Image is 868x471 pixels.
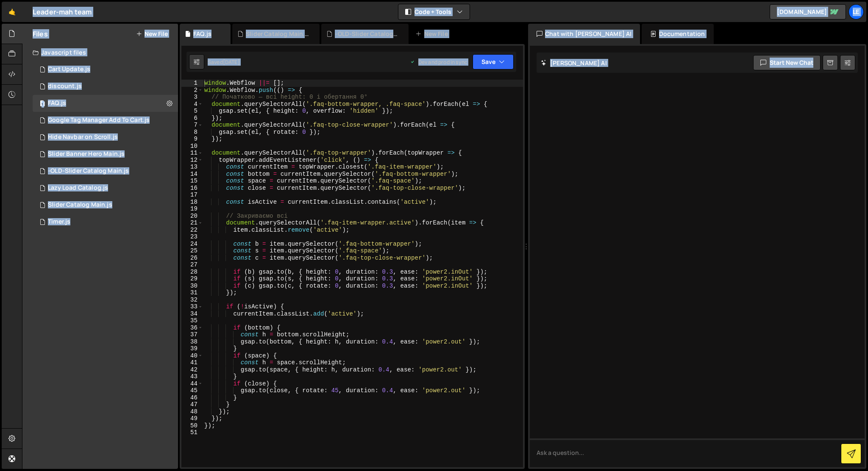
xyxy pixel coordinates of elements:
div: 16298/44467.js [33,61,178,78]
div: 43 [181,373,203,380]
a: 🤙 [2,2,22,22]
h2: [PERSON_NAME] AI [541,59,607,67]
div: 20 [181,213,203,220]
div: New File [415,30,451,38]
div: Lazy Load Catalog.js [48,184,108,192]
div: 1 [181,80,203,87]
div: 42 [181,366,203,374]
div: FAQ.js [193,30,211,38]
div: 17 [181,191,203,199]
div: 7 [181,122,203,129]
div: 10 [181,143,203,150]
div: Documentation [642,24,713,44]
div: 5 [181,108,203,115]
a: [DOMAIN_NAME] [770,4,846,19]
div: 32 [181,296,203,304]
div: -OLD-Slider Catalog Main.js [33,163,178,180]
div: 41 [181,359,203,366]
div: 36 [181,324,203,332]
div: 11 [181,150,203,157]
button: Start new chat [753,55,821,70]
div: 47 [181,401,203,408]
div: 21 [181,219,203,227]
div: Google Tag Manager Add To Cart.js [48,116,150,124]
div: Slider Catalog Main.js [246,30,309,38]
div: 29 [181,275,203,283]
div: 50 [181,422,203,429]
div: 44 [181,380,203,388]
div: 37 [181,331,203,338]
div: 3 [181,94,203,101]
div: 35 [181,317,203,324]
h2: Files [33,29,48,39]
div: 38 [181,338,203,346]
div: 27 [181,261,203,269]
div: 2 [181,87,203,94]
div: Saved [208,58,240,66]
div: Slider Catalog Main.js [48,201,112,209]
div: 33 [181,303,203,310]
div: Leader-mah team [33,7,92,17]
div: Hide Navbar on Scroll.js [48,133,118,141]
button: Save [473,54,514,69]
div: 19 [181,205,203,213]
button: Code + Tools [398,4,470,19]
div: 31 [181,289,203,296]
div: 18 [181,199,203,206]
div: Chat with [PERSON_NAME] AI [528,24,640,44]
div: 16298/44401.js [33,146,178,163]
div: 40 [181,352,203,360]
div: 23 [181,233,203,241]
div: 6 [181,115,203,122]
div: 16298/44406.js [33,180,178,197]
div: 16298/44469.js [33,112,178,129]
div: 49 [181,415,203,422]
div: 8 [181,129,203,136]
div: 51 [181,429,203,436]
div: Slider Banner Hero Main.js [48,150,125,158]
div: 16298/44463.js [33,95,178,112]
div: 39 [181,345,203,352]
div: Timer.js [48,218,70,226]
div: 26 [181,255,203,262]
div: 9 [181,136,203,143]
div: 28 [181,269,203,276]
div: Dev and prod in sync [410,58,467,66]
div: -OLD-Slider Catalog Main.js [335,30,398,38]
div: 25 [181,247,203,255]
div: Javascript files [22,44,178,61]
div: 46 [181,394,203,402]
div: Cart Update.js [48,66,90,73]
div: 4 [181,101,203,108]
a: Le [849,4,864,19]
div: 16298/44402.js [33,129,178,146]
div: discount.js [48,83,82,90]
div: 22 [181,227,203,234]
div: 30 [181,283,203,290]
div: FAQ.js [48,100,66,107]
div: 14 [181,171,203,178]
div: 16298/44400.js [33,213,178,230]
div: [DATE] [223,58,240,66]
div: 16 [181,185,203,192]
div: -OLD-Slider Catalog Main.js [48,167,129,175]
div: 34 [181,310,203,318]
button: New File [136,30,168,37]
div: 16298/44466.js [33,78,178,95]
div: 45 [181,387,203,394]
div: 48 [181,408,203,416]
div: 24 [181,241,203,248]
div: 16298/44828.js [33,197,178,213]
div: 13 [181,163,203,171]
span: 1 [40,101,45,108]
div: 12 [181,157,203,164]
div: 15 [181,177,203,185]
